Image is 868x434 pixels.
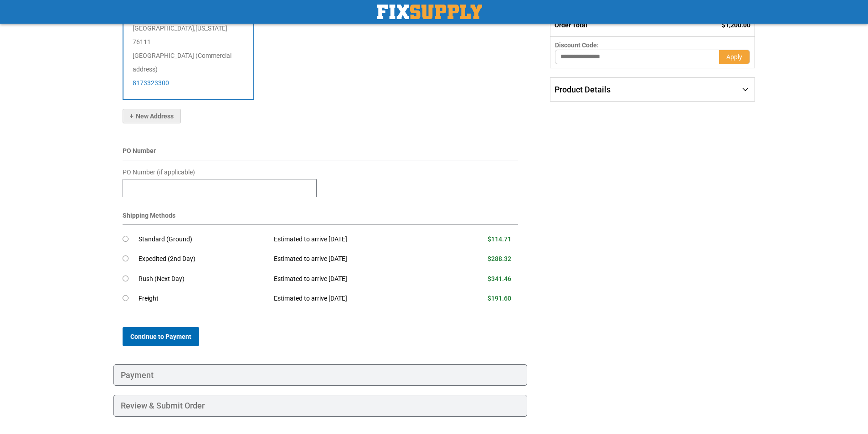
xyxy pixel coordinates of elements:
a: 8173323300 [133,79,169,87]
a: store logo [377,5,482,19]
span: Product Details [555,85,611,94]
button: New Address [123,109,181,123]
span: New Address [130,112,174,120]
img: Fix Industrial Supply [377,5,482,19]
span: Discount Code: [555,41,599,49]
span: $114.71 [488,235,511,243]
span: $1,200.00 [722,21,750,29]
span: PO Number (if applicable) [123,168,195,176]
td: Estimated to arrive [DATE] [267,289,443,309]
td: Estimated to arrive [DATE] [267,269,443,289]
span: [US_STATE] [195,25,227,32]
button: Continue to Payment [123,327,199,346]
span: Continue to Payment [130,333,191,340]
span: $341.46 [488,275,511,282]
td: Expedited (2nd Day) [139,249,267,269]
td: Estimated to arrive [DATE] [267,249,443,269]
span: $288.32 [488,255,511,262]
td: Freight [139,289,267,309]
td: Standard (Ground) [139,230,267,250]
td: Rush (Next Day) [139,269,267,289]
span: $191.60 [488,295,511,302]
strong: Order Total [555,21,587,29]
button: Apply [719,50,750,64]
span: Apply [726,53,742,61]
div: Review & Submit Order [113,395,528,417]
div: Shipping Methods [123,211,519,225]
td: Estimated to arrive [DATE] [267,230,443,250]
div: Payment [113,364,528,386]
div: PO Number [123,146,519,160]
